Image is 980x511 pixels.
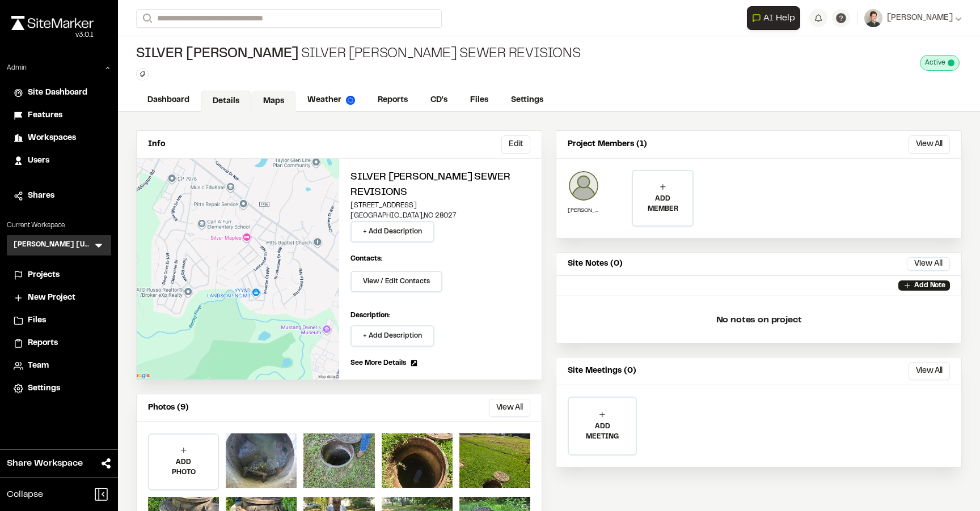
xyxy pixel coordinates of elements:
[14,109,104,122] a: Features
[28,382,60,395] span: Settings
[633,194,692,214] p: ADD MEMBER
[14,132,104,144] a: Workspaces
[568,365,636,377] p: Site Meetings (0)
[568,258,623,270] p: Site Notes (0)
[11,16,94,30] img: rebrand.png
[350,271,442,292] button: View / Edit Contacts
[887,12,953,24] span: [PERSON_NAME]
[14,382,104,395] a: Settings
[350,254,382,264] p: Contacts:
[28,87,87,99] span: Site Dashboard
[28,190,54,202] span: Shares
[948,59,954,66] span: This project is active and counting against your active project count.
[251,91,296,112] a: Maps
[28,269,60,282] span: Projects
[459,90,500,111] a: Files
[28,360,49,372] span: Team
[747,6,800,30] button: Open AI Assistant
[501,135,530,154] button: Edit
[568,170,599,202] img: Andrew Loftin
[148,138,165,151] p: Info
[7,457,83,470] span: Share Workspace
[907,257,950,271] button: View All
[136,45,299,63] span: Silver [PERSON_NAME]
[28,155,49,167] span: Users
[914,280,945,291] p: Add Note
[864,9,962,27] button: [PERSON_NAME]
[350,310,530,321] p: Description:
[136,68,149,80] button: Edit Tags
[14,292,104,304] a: New Project
[864,9,882,27] img: User
[7,488,43,501] span: Collapse
[201,91,251,112] a: Details
[500,90,555,111] a: Settings
[350,221,434,242] button: + Add Description
[28,109,62,122] span: Features
[149,457,218,478] p: ADD PHOTO
[568,206,599,215] p: [PERSON_NAME]
[350,211,530,221] p: [GEOGRAPHIC_DATA] , NC 28027
[14,190,104,202] a: Shares
[350,358,406,368] span: See More Details
[569,421,636,442] p: ADD MEETING
[568,138,647,151] p: Project Members (1)
[14,360,104,372] a: Team
[28,132,76,144] span: Workspaces
[14,337,104,350] a: Reports
[7,220,111,231] p: Current Workspace
[296,90,366,111] a: Weather
[14,240,93,251] h3: [PERSON_NAME] [US_STATE]
[366,90,419,111] a: Reports
[7,63,27,73] p: Admin
[489,399,530,417] button: View All
[14,314,104,327] a: Files
[909,362,950,380] button: View All
[346,96,355,105] img: precipai.png
[350,201,530,211] p: [STREET_ADDRESS]
[909,135,950,154] button: View All
[148,402,189,414] p: Photos (9)
[920,55,960,71] div: This project is active and counting against your active project count.
[350,170,530,201] h2: Silver [PERSON_NAME] Sewer Revisions
[763,11,795,25] span: AI Help
[11,30,94,40] div: Oh geez...please don't...
[747,6,805,30] div: Open AI Assistant
[28,337,58,350] span: Reports
[136,90,201,111] a: Dashboard
[925,58,945,68] span: Active
[419,90,459,111] a: CD's
[565,302,952,338] p: No notes on project
[28,292,75,304] span: New Project
[14,269,104,282] a: Projects
[14,155,104,167] a: Users
[350,325,434,347] button: + Add Description
[14,87,104,99] a: Site Dashboard
[136,45,581,63] div: Silver [PERSON_NAME] Sewer Revisions
[28,314,46,327] span: Files
[136,9,157,28] button: Search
